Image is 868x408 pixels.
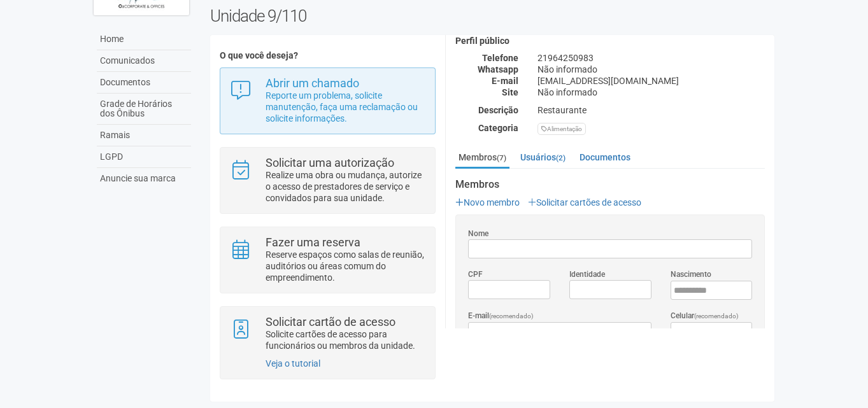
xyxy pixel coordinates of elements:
[97,29,191,50] a: Home
[576,148,634,167] a: Documentos
[97,50,191,72] a: Comunicados
[517,148,569,167] a: Usuários(2)
[97,125,191,146] a: Ramais
[528,197,641,208] a: Solicitar cartões de acesso
[266,90,425,124] p: Reporte um problema, solicite manutenção, faça uma reclamação ou solicite informações.
[537,123,586,135] div: Alimentação
[694,313,739,320] span: (recomendado)
[528,64,774,75] div: Não informado
[478,105,518,115] strong: Descrição
[230,78,425,124] a: Abrir um chamado Reporte um problema, solicite manutenção, faça uma reclamação ou solicite inform...
[497,153,506,162] small: (7)
[266,358,320,369] a: Veja o tutorial
[210,6,775,25] h2: Unidade 9/110
[97,72,191,94] a: Documentos
[556,153,566,162] small: (2)
[455,148,509,169] a: Membros(7)
[671,310,739,322] label: Celular
[671,269,711,280] label: Nascimento
[478,123,518,133] strong: Categoria
[220,51,436,60] h4: O que você deseja?
[266,76,359,90] strong: Abrir um chamado
[230,316,425,351] a: Solicitar cartão de acesso Solicite cartões de acesso para funcionários ou membros da unidade.
[266,169,425,204] p: Realize uma obra ou mudança, autorize o acesso de prestadores de serviço e convidados para sua un...
[528,75,774,87] div: [EMAIL_ADDRESS][DOMAIN_NAME]
[97,146,191,168] a: LGPD
[528,87,774,98] div: Não informado
[266,156,394,169] strong: Solicitar uma autorização
[528,104,774,116] div: Restaurante
[97,168,191,189] a: Anuncie sua marca
[468,310,534,322] label: E-mail
[230,157,425,204] a: Solicitar uma autorização Realize uma obra ou mudança, autorize o acesso de prestadores de serviç...
[492,76,518,86] strong: E-mail
[230,237,425,283] a: Fazer uma reserva Reserve espaços como salas de reunião, auditórios ou áreas comum do empreendime...
[266,236,360,249] strong: Fazer uma reserva
[455,36,765,46] h4: Perfil público
[482,53,518,63] strong: Telefone
[266,328,425,351] p: Solicite cartões de acesso para funcionários ou membros da unidade.
[455,197,520,208] a: Novo membro
[502,87,518,97] strong: Site
[455,179,765,190] strong: Membros
[97,94,191,125] a: Grade de Horários dos Ônibus
[468,269,483,280] label: CPF
[489,313,534,320] span: (recomendado)
[569,269,605,280] label: Identidade
[266,315,395,328] strong: Solicitar cartão de acesso
[478,64,518,74] strong: Whatsapp
[528,52,774,64] div: 21964250983
[468,228,488,239] label: Nome
[266,249,425,283] p: Reserve espaços como salas de reunião, auditórios ou áreas comum do empreendimento.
